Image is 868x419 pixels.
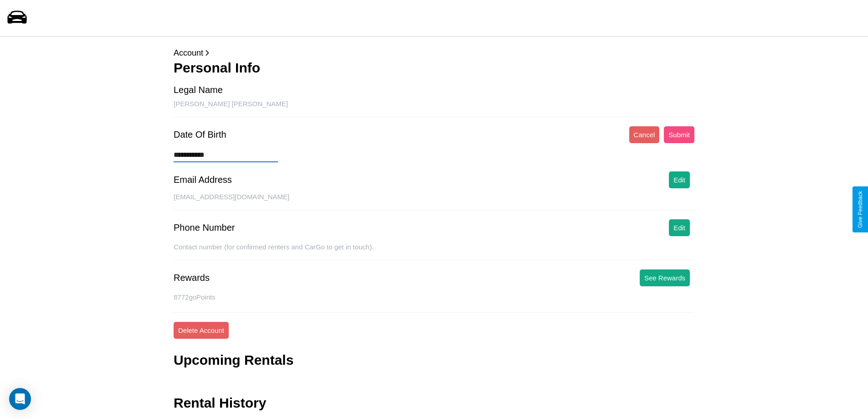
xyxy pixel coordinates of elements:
div: Open Intercom Messenger [9,388,31,410]
button: Edit [669,219,690,236]
h3: Upcoming Rentals [174,352,293,368]
div: Contact number (for confirmed renters and CarGo to get in touch). [174,243,694,260]
button: Submit [664,126,694,143]
button: Cancel [629,126,660,143]
div: Phone Number [174,222,235,233]
button: Edit [669,171,690,188]
div: Date Of Birth [174,129,226,140]
p: 8772 goPoints [174,291,694,303]
div: Give Feedback [857,191,863,228]
button: See Rewards [640,269,690,286]
div: Legal Name [174,85,223,95]
button: Delete Account [174,322,229,339]
div: Rewards [174,273,210,283]
div: Email Address [174,175,232,185]
div: [EMAIL_ADDRESS][DOMAIN_NAME] [174,193,694,210]
div: [PERSON_NAME] [PERSON_NAME] [174,100,694,117]
p: Account [174,46,694,60]
h3: Personal Info [174,60,694,76]
h3: Rental History [174,395,266,411]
